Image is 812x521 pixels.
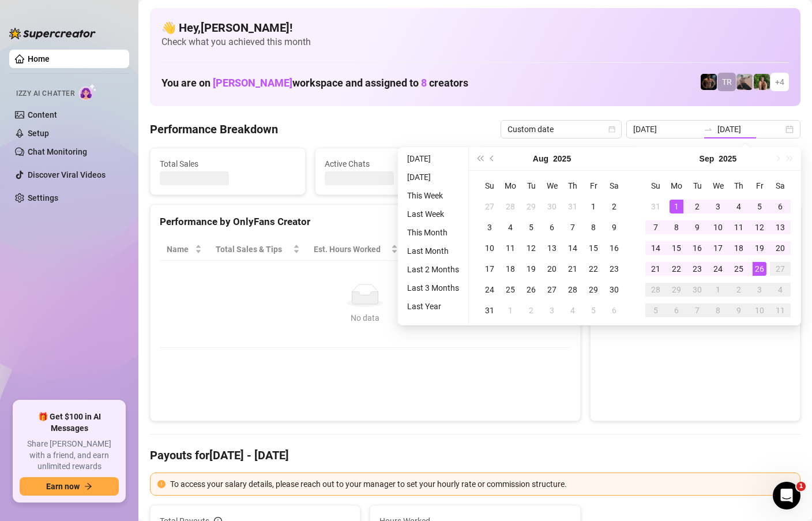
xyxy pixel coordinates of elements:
[28,110,57,119] a: Content
[150,447,800,463] h4: Payouts for [DATE] - [DATE]
[160,158,296,170] span: Total Sales
[160,238,209,261] th: Name
[46,482,80,491] span: Earn now
[157,480,166,488] span: exclamation-circle
[20,477,119,496] button: Earn nowarrow-right
[600,214,791,230] div: Sales by OnlyFans Creator
[28,193,58,203] a: Settings
[16,88,74,99] span: Izzy AI Chatter
[633,123,699,136] input: Start date
[213,77,292,89] span: [PERSON_NAME]
[773,482,800,509] iframe: Intercom live chat
[84,482,92,490] span: arrow-right
[490,158,626,170] span: Messages Sent
[216,243,290,256] span: Total Sales & Tips
[412,243,463,256] span: Sales / Hour
[701,74,717,90] img: Trent
[608,126,615,133] span: calendar
[161,36,789,48] span: Check what you achieved this month
[160,214,571,230] div: Performance by OnlyFans Creator
[150,121,278,137] h4: Performance Breakdown
[167,243,193,256] span: Name
[209,238,306,261] th: Total Sales & Tips
[704,125,713,134] span: to
[161,77,468,89] h1: You are on workspace and assigned to creators
[704,125,713,134] span: swap-right
[754,74,770,90] img: Nathaniel
[736,74,753,90] img: LC
[722,76,732,88] span: TR
[717,123,783,136] input: End date
[28,147,87,156] a: Chat Monitoring
[28,129,49,138] a: Setup
[325,158,461,170] span: Active Chats
[79,84,97,100] img: AI Chatter
[775,76,784,88] span: + 4
[171,312,559,324] div: No data
[9,28,96,39] img: logo-BBDzfeDw.svg
[20,438,119,473] span: Share [PERSON_NAME] with a friend, and earn unlimited rewards
[405,238,479,261] th: Sales / Hour
[28,170,106,179] a: Discover Viral Videos
[421,77,427,89] span: 8
[479,238,571,261] th: Chat Conversion
[170,478,793,490] div: To access your salary details, please reach out to your manager to set your hourly rate or commis...
[20,411,119,434] span: 🎁 Get $100 in AI Messages
[28,54,50,63] a: Home
[314,243,389,256] div: Est. Hours Worked
[486,243,555,256] span: Chat Conversion
[507,121,615,138] span: Custom date
[796,482,806,491] span: 1
[161,20,789,36] h4: 👋 Hey, [PERSON_NAME] !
